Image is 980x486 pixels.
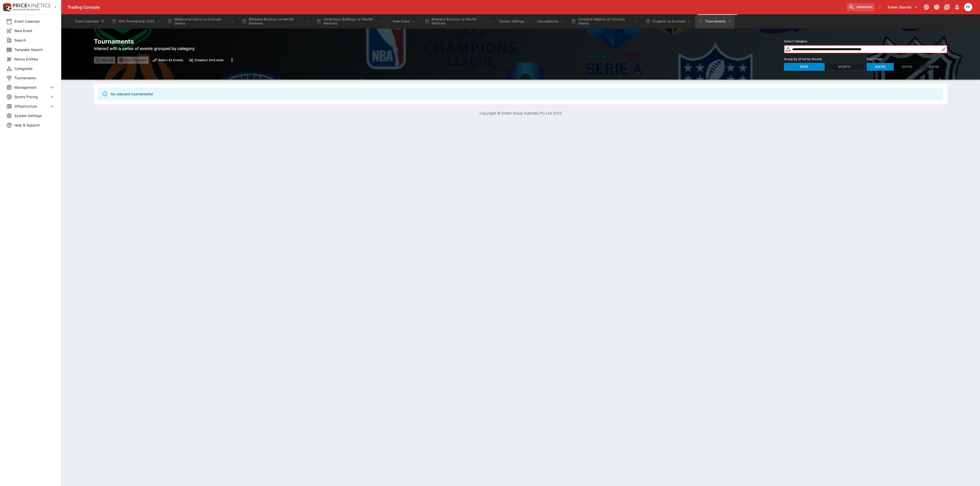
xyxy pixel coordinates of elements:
[94,45,237,52] h6: Interact with a series of events grouped by category.
[14,113,55,118] span: System Settings
[14,28,55,33] span: New Event
[67,5,844,10] div: Trading Console
[72,14,108,29] button: Event Calendar
[164,14,238,29] button: Melbourne Storm vs Cronulla Sharks
[2,2,12,12] img: PriceKinetics Logo
[963,2,974,13] button: Peter Fairgrieve
[784,55,865,63] label: Group By (if not by Round)
[14,104,49,109] span: Infrastructure
[14,75,55,81] span: Tournaments
[388,14,421,29] button: New Event
[784,63,825,71] button: Date
[14,56,55,62] span: Nexus Entities
[14,37,55,43] span: Search
[61,110,980,116] p: Copyright © Entain Group Australia Pty Ltd 2025
[534,14,567,29] button: Cancellations
[867,63,947,71] div: Start From
[13,4,51,7] img: PriceKinetics
[14,94,49,99] span: Sports Pricing
[920,63,947,71] button: [DATE]
[187,57,225,64] button: close
[942,3,951,12] button: Documentation
[227,56,237,65] button: more
[14,85,49,90] span: Management
[695,14,735,29] button: Tournaments
[784,37,947,45] label: Select Category
[932,3,941,12] button: Toggle light/dark mode
[14,122,55,128] span: Help & Support
[824,63,865,71] button: Month
[14,47,55,52] span: Template Search
[422,14,495,29] button: Brisbane Broncos vs Penrith Panthers
[14,66,55,71] span: Categories
[643,14,694,29] button: England vs Australia
[847,3,875,11] input: search
[867,55,947,63] label: Start From
[922,3,931,12] button: Connected to PK
[496,14,533,29] button: System Settings
[964,3,972,11] div: Peter Fairgrieve
[239,14,312,29] button: Brisbane Broncos vs Penrith Panthers
[876,3,884,11] button: No Bookmarks
[893,63,921,71] button: [DATE]
[313,14,387,29] button: Canterbury Bulldogs vs Penrith Panthers
[885,3,921,11] button: Select Tenant
[13,8,40,11] img: Sportsbook Management
[867,63,894,71] button: [DATE]
[151,57,185,64] button: preview
[94,37,237,45] h2: Tournaments
[111,89,153,99] div: No relevant tournaments!
[952,3,962,12] button: Notifications
[14,19,55,24] span: Event Calendar
[568,14,642,29] button: Canberra Raiders vs Cronulla Sharks
[109,14,163,29] button: NRL Premiership 2025
[784,63,865,71] div: Group By (if not by Round)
